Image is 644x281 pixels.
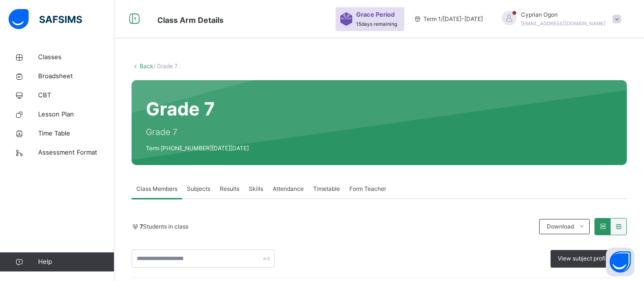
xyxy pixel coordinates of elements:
span: Classes [38,52,114,62]
span: View subject profile [558,254,610,263]
span: Time Table [38,129,114,138]
span: / Grade 7 . [153,62,181,70]
span: Attendance [273,185,304,193]
span: session/term information [414,15,483,23]
button: Open asap [606,248,634,276]
span: CBT [38,91,114,100]
span: 15 days remaining [356,21,397,27]
span: Subjects [187,185,210,193]
span: Cyprian Ogon [521,10,605,19]
img: sticker-purple.71386a28dfed39d6af7621340158ba97.svg [340,12,352,26]
span: Results [220,185,239,193]
a: Back [140,62,153,70]
span: Class Members [136,185,177,193]
span: Timetable [313,185,340,193]
span: Assessment Format [38,148,114,157]
span: Skills [249,185,263,193]
span: Students in class [140,222,188,231]
span: Form Teacher [349,185,386,193]
b: 7 [140,223,143,230]
span: Class Arm Details [157,15,224,25]
img: safsims [9,9,82,29]
span: Broadsheet [38,72,114,81]
span: [EMAIL_ADDRESS][DOMAIN_NAME] [521,21,605,26]
span: Download [547,222,574,231]
span: Grace Period [356,10,395,19]
span: Lesson Plan [38,110,114,119]
div: CyprianOgon [492,10,626,28]
span: Help [38,257,114,267]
